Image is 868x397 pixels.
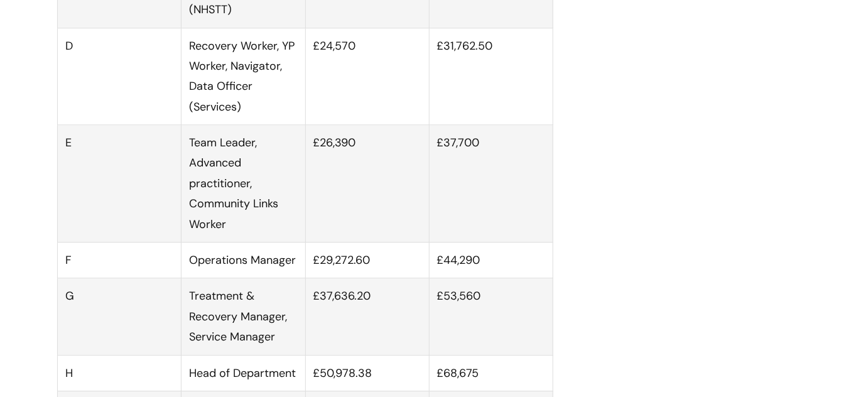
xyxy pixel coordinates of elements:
[305,242,429,278] td: £29,272.60
[58,242,182,278] td: F
[182,28,305,125] td: Recovery Worker, YP Worker, Navigator, Data Officer (Services)
[305,355,429,391] td: £50,978.38
[182,242,305,278] td: Operations Manager
[305,125,429,242] td: £26,390
[182,355,305,391] td: Head of Department
[58,28,182,125] td: D
[182,278,305,355] td: Treatment & Recovery Manager, Service Manager
[429,355,553,391] td: £68,675
[182,125,305,242] td: Team Leader, Advanced practitioner, Community Links Worker
[58,355,182,391] td: H
[429,28,553,125] td: £31,762.50
[305,28,429,125] td: £24,570
[58,278,182,355] td: G
[58,125,182,242] td: E
[429,242,553,278] td: £44,290
[429,125,553,242] td: £37,700
[305,278,429,355] td: £37,636.20
[429,278,553,355] td: £53,560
